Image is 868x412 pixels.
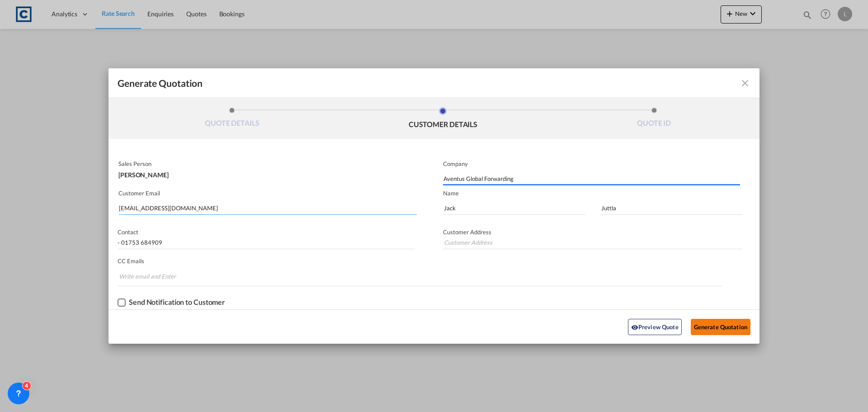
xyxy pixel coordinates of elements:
[119,201,417,215] input: Search by Customer Name/Email Id/Company
[443,172,740,185] input: Company Name
[691,319,750,335] button: Generate Quotation
[338,107,549,132] li: CUSTOMER DETAILS
[443,160,740,167] p: Company
[118,257,722,265] p: CC Emails
[443,228,491,236] span: Customer Address
[118,160,415,167] p: Sales Person
[118,298,225,307] md-checkbox: Checkbox No Ink
[108,68,759,344] md-dialog: Generate QuotationQUOTE ...
[548,107,759,132] li: QUOTE ID
[129,298,225,306] div: Send Notification to Customer
[118,189,417,197] p: Customer Email
[118,228,415,236] p: Contact
[118,268,722,286] md-chips-wrap: Chips container. Enter the text area, then type text, and press enter to add a chip.
[118,77,203,89] span: Generate Quotation
[740,78,750,89] md-icon: icon-close fg-AAA8AD cursor m-0
[118,236,415,249] input: Contact Number
[127,107,338,132] li: QUOTE DETAILS
[443,236,742,249] input: Customer Address
[118,167,415,178] div: [PERSON_NAME]
[631,324,638,331] md-icon: icon-eye
[119,269,187,284] input: Chips input.
[443,189,759,197] p: Name
[443,201,585,215] input: First Name
[600,201,743,215] input: Last Name
[628,319,682,335] button: icon-eyePreview Quote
